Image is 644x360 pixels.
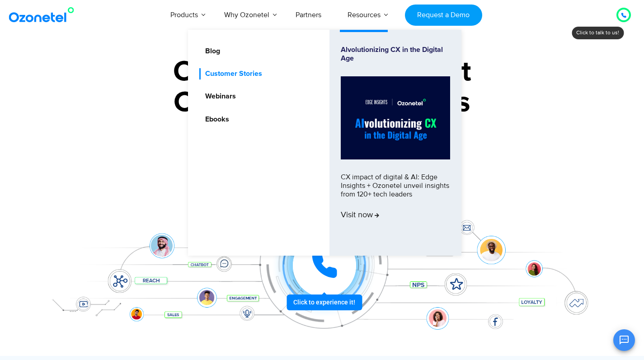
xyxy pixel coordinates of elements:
a: Webinars [199,91,237,102]
a: Request a Demo [405,5,482,26]
img: Alvolutionizing.jpg [341,76,450,159]
a: Blog [199,46,221,57]
button: Open chat [613,329,635,351]
div: Customer Experiences [40,81,605,124]
span: Visit now [341,210,379,220]
a: Ebooks [199,114,230,125]
div: Orchestrate Intelligent [40,57,605,86]
a: Customer Stories [199,68,263,79]
a: Alvolutionizing CX in the Digital AgeCX impact of digital & AI: Edge Insights + Ozonetel unveil i... [341,46,450,240]
div: Turn every conversation into a growth engine for your enterprise. [40,125,605,135]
